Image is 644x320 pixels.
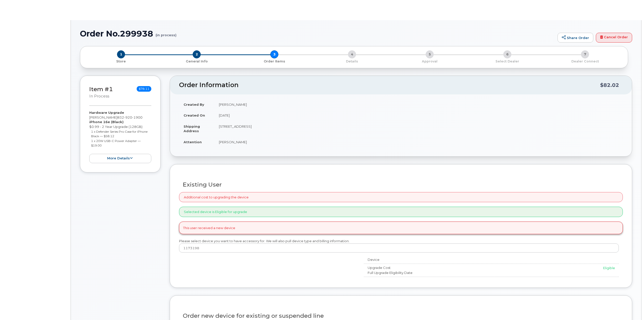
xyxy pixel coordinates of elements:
div: Please select device you want to have accessory for. We will also pull device type and billing in... [179,239,623,253]
td: [PERSON_NAME] [214,136,623,148]
strong: Created On [184,113,205,117]
strong: Attention [184,140,202,144]
small: 1 x Defender Series Pro Case for iPhone Black — $58.12 [91,130,148,138]
div: Selected device is Eligible for upgrade [179,207,623,217]
a: 2 General Info [158,58,236,64]
div: [PERSON_NAME] $0.99 - 2 Year Upgrade (128GB) [89,110,151,163]
span: 1900 [132,115,142,119]
div: Additional cost to upgrading the device [179,192,623,202]
span: 920 [124,115,132,119]
a: Share Order [558,33,593,43]
p: Store [86,59,156,64]
small: 1 x 20W USB-C Power Adapter — $19.00 [91,139,141,148]
td: [PERSON_NAME] [214,99,623,110]
strong: Created By [184,102,204,106]
strong: Hardware Upgrade [89,111,124,115]
span: 2 [193,50,201,58]
h3: Order new device for existing or suspended line [183,313,619,319]
div: Upgrade Cost [364,265,470,270]
span: $78.11 [137,86,151,92]
td: [STREET_ADDRESS] [214,121,623,136]
strong: Shipping Address [184,124,200,133]
span: 1 [117,50,125,58]
h3: Existing User [183,182,619,188]
td: [DATE] [214,110,623,121]
div: This user received a new device [179,222,623,234]
strong: iPhone 16e (Black) [89,120,124,124]
button: more details [89,154,151,163]
div: Eligible [474,266,615,270]
div: $82.02 [600,80,619,90]
a: Item #1 [89,86,113,93]
p: General Info [160,59,233,64]
span: 832 [117,115,142,119]
small: in process [89,94,109,98]
a: 1 Store [84,58,158,64]
small: (in process) [156,29,177,37]
h2: Order Information [179,82,600,89]
div: Full Upgrade Eligibility Date [364,270,470,275]
h1: Order No.299938 [80,29,555,38]
a: Cancel Order [596,33,632,43]
div: Device [364,257,470,262]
